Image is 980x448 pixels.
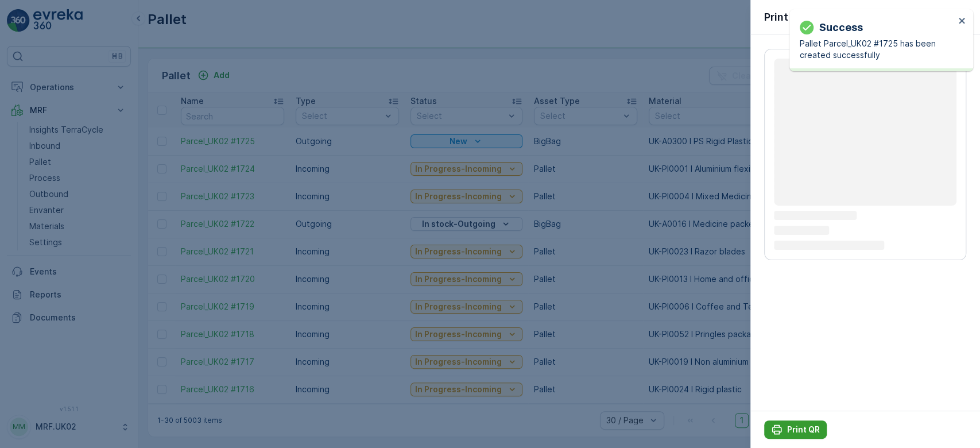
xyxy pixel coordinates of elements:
p: Print QR [764,9,805,25]
p: Pallet Parcel_UK02 #1725 has been created successfully [800,38,955,61]
p: Success [819,20,863,36]
p: Print QR [787,424,820,435]
button: close [958,16,966,27]
button: Print QR [764,420,827,439]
